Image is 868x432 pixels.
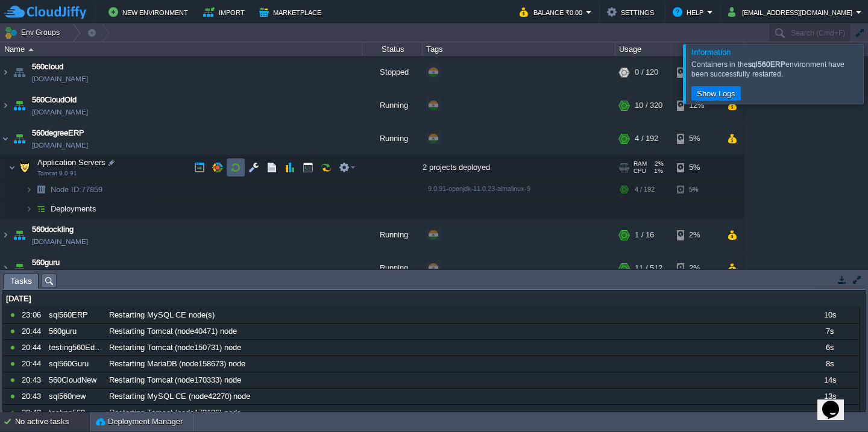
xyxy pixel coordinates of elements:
[652,160,664,167] span: 2%
[22,405,45,421] div: 20:43
[11,56,28,89] img: AMDAwAAAACH5BAEAAAAALAAAAAABAAEAAAICRAEAOw==
[677,252,716,284] div: 2%
[800,356,859,372] div: 8s
[362,122,423,155] div: Running
[11,89,28,122] img: AMDAwAAAACH5BAEAAAAALAAAAAABAAEAAAICRAEAOw==
[1,42,362,56] div: Name
[428,185,530,192] span: 9.0.91-openjdk-11.0.23-almalinux-9
[1,89,10,122] img: AMDAwAAAACH5BAEAAAAALAAAAAABAAEAAAICRAEAOw==
[4,24,64,41] button: Env Groups
[800,372,859,388] div: 14s
[11,122,28,155] img: AMDAwAAAACH5BAEAAAAALAAAAAABAAEAAAICRAEAOw==
[36,158,107,167] a: Application ServersTomcat 9.0.91
[32,224,74,236] span: 560dockling
[49,204,98,214] a: Deployments
[728,5,856,19] button: [EMAIL_ADDRESS][DOMAIN_NAME]
[22,389,45,404] div: 20:43
[362,252,423,284] div: Running
[46,389,105,404] div: sql560new
[259,5,325,19] button: Marketplace
[651,167,663,175] span: 1%
[677,219,716,251] div: 2%
[11,219,28,251] img: AMDAwAAAACH5BAEAAAAALAAAAAABAAEAAAICRAEAOw==
[800,340,859,355] div: 6s
[362,219,423,251] div: Running
[817,384,856,420] iframe: chat widget
[46,307,105,323] div: sql560ERP
[677,122,716,155] div: 5%
[635,252,662,284] div: 11 / 512
[11,252,28,284] img: AMDAwAAAACH5BAEAAAAALAAAAAABAAEAAAICRAEAOw==
[22,356,45,372] div: 20:44
[96,416,183,428] button: Deployment Manager
[32,73,88,85] a: [DOMAIN_NAME]
[691,60,860,79] div: Containers in the environment have been successfully restarted.
[32,139,88,151] a: [DOMAIN_NAME]
[32,127,84,139] a: 560degreeERP
[109,407,241,418] span: Restarting Tomcat (node173186) node
[748,60,785,69] b: sql560ERP
[520,5,586,19] button: Balance ₹0.00
[22,372,45,388] div: 20:43
[109,342,241,353] span: Restarting Tomcat (node150731) node
[37,170,77,177] span: Tomcat 9.0.91
[46,324,105,339] div: 560guru
[362,89,423,122] div: Running
[673,5,707,19] button: Help
[33,199,49,218] img: AMDAwAAAACH5BAEAAAAALAAAAAABAAEAAAICRAEAOw==
[635,89,662,122] div: 10 / 320
[32,94,77,106] a: 560CloudOld
[46,356,105,372] div: sql560Guru
[109,358,245,369] span: Restarting MariaDB (node158673) node
[46,340,105,355] div: testing560EduBee
[607,5,658,19] button: Settings
[46,405,105,421] div: testing560
[800,324,859,339] div: 7s
[635,180,655,199] div: 4 / 192
[22,307,45,323] div: 23:06
[36,157,107,167] span: Application Servers
[25,180,33,199] img: AMDAwAAAACH5BAEAAAAALAAAAAABAAEAAAICRAEAOw==
[4,5,86,20] img: CloudJiffy
[1,219,10,251] img: AMDAwAAAACH5BAEAAAAALAAAAAABAAEAAAICRAEAOw==
[32,257,60,269] span: 560guru
[677,89,716,122] div: 12%
[16,155,33,180] img: AMDAwAAAACH5BAEAAAAALAAAAAABAAEAAAICRAEAOw==
[46,372,105,388] div: 560CloudNew
[1,252,10,284] img: AMDAwAAAACH5BAEAAAAALAAAAAABAAEAAAICRAEAOw==
[634,160,647,167] span: RAM
[423,155,615,180] div: 2 projects deployed
[423,42,615,56] div: Tags
[49,184,104,195] a: Node ID:77859
[616,42,743,56] div: Usage
[362,56,423,89] div: Stopped
[3,291,860,307] div: [DATE]
[32,106,88,118] a: [DOMAIN_NAME]
[28,48,34,51] img: AMDAwAAAACH5BAEAAAAALAAAAAABAAEAAAICRAEAOw==
[677,56,716,89] div: 3%
[109,375,241,386] span: Restarting Tomcat (node170333) node
[800,307,859,323] div: 10s
[108,5,192,19] button: New Environment
[363,42,422,56] div: Status
[634,167,646,175] span: CPU
[32,61,63,73] a: 560cloud
[25,199,33,218] img: AMDAwAAAACH5BAEAAAAALAAAAAABAAEAAAICRAEAOw==
[49,184,104,195] span: 77859
[635,219,654,251] div: 1 / 16
[109,391,250,402] span: Restarting MySQL CE (node42270) node
[800,405,859,421] div: 7s
[33,180,49,199] img: AMDAwAAAACH5BAEAAAAALAAAAAABAAEAAAICRAEAOw==
[15,412,90,431] div: No active tasks
[51,185,81,194] span: Node ID:
[22,324,45,339] div: 20:44
[203,5,248,19] button: Import
[635,56,658,89] div: 0 / 120
[8,155,16,180] img: AMDAwAAAACH5BAEAAAAALAAAAAABAAEAAAICRAEAOw==
[32,236,88,248] span: [DOMAIN_NAME]
[109,310,215,321] span: Restarting MySQL CE node(s)
[677,155,716,180] div: 5%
